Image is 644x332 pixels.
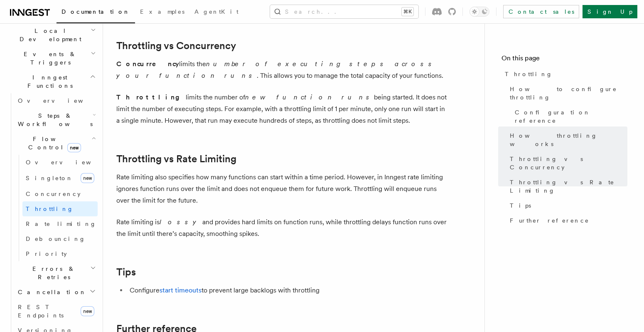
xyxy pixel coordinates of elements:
span: Flow Control [15,135,91,151]
span: Overview [26,159,111,166]
a: How throttling works [506,128,627,151]
span: Events & Triggers [7,50,91,67]
button: Cancellation [15,285,98,300]
span: Inngest Functions [7,73,90,90]
kbd: ⌘K [402,7,413,16]
a: start timeouts [160,286,202,294]
p: limits the number of being started. It does not limit the number of executing steps. For example,... [116,92,449,126]
span: new [81,173,94,183]
a: Singletonnew [22,170,98,186]
span: Examples [140,8,184,15]
a: Overview [22,155,98,170]
button: Errors & Retries [15,261,98,285]
button: Steps & Workflows [15,108,98,131]
a: Throttling vs Concurrency [116,40,236,52]
span: new [81,306,94,316]
button: Search...⌘K [270,5,418,18]
span: Concurrency [26,191,81,197]
span: Throttling vs Rate Limiting [510,178,627,195]
span: Documentation [61,8,130,15]
a: How to configure throttling [506,82,627,105]
button: Events & Triggers [7,47,98,70]
a: Throttling [501,67,627,82]
a: Debouncing [22,231,98,246]
em: number of executing steps across your function runs [116,60,436,79]
em: lossy [160,218,202,226]
a: Configuration reference [511,105,627,128]
button: Local Development [7,23,98,47]
a: Sign Up [583,5,637,18]
span: Errors & Retries [15,265,90,281]
a: Tips [506,198,627,213]
button: Toggle dark mode [469,7,489,17]
a: Throttling vs Rate Limiting [506,175,627,198]
em: new function runs [245,93,374,101]
a: Further reference [506,213,627,228]
a: Priority [22,246,98,261]
span: Throttling [26,206,74,212]
p: limits the . This allows you to manage the total capacity of your functions. [116,58,449,82]
a: Contact sales [503,5,579,18]
a: Examples [135,2,189,22]
span: Configuration reference [515,108,627,125]
div: Flow Controlnew [15,155,98,261]
span: Steps & Workflows [15,111,93,128]
p: Rate limiting also specifies how many functions can start within a time period. However, in Innge... [116,171,449,206]
strong: Throttling [116,93,186,101]
button: Flow Controlnew [15,131,98,155]
span: Tips [510,201,531,210]
span: Rate limiting [26,221,96,227]
span: Debouncing [26,235,86,242]
p: Rate limiting is and provides hard limits on function runs, while throttling delays function runs... [116,216,449,240]
span: Throttling [505,70,553,78]
span: Cancellation [15,288,86,296]
a: Documentation [57,2,135,23]
strong: Concurrency [116,60,179,68]
a: Throttling vs Concurrency [506,151,627,175]
a: Throttling vs Rate Limiting [116,153,236,165]
a: AgentKit [189,2,243,22]
span: REST Endpoints [18,304,64,319]
span: Throttling vs Concurrency [510,155,627,171]
span: How throttling works [510,131,627,148]
a: Rate limiting [22,216,98,231]
button: Inngest Functions [7,70,98,93]
a: REST Endpointsnew [15,300,98,323]
span: Priority [26,250,67,257]
li: Configure to prevent large backlogs with throttling [127,285,449,296]
span: Singleton [26,175,73,181]
h4: On this page [501,53,627,67]
span: How to configure throttling [510,85,627,102]
span: new [67,143,81,152]
span: Overview [18,97,103,104]
a: Concurrency [22,186,98,201]
span: AgentKit [194,8,238,15]
a: Throttling [22,201,98,216]
span: Local Development [7,27,91,43]
a: Tips [116,266,136,278]
a: Overview [15,93,98,108]
span: Further reference [510,216,589,225]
